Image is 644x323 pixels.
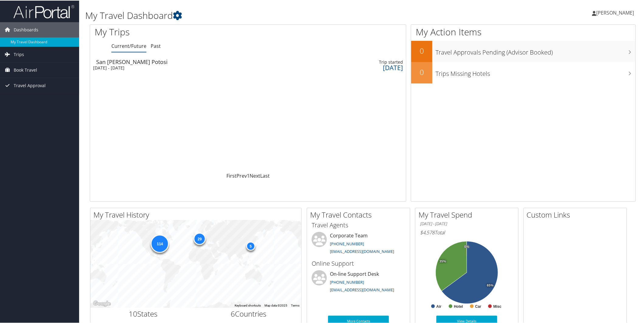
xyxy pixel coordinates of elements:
span: [PERSON_NAME] [597,9,634,16]
a: Next [250,172,260,179]
div: 114 [151,234,169,252]
a: 1 [247,172,250,179]
tspan: 65% [487,283,494,287]
h2: My Travel Contacts [310,209,410,219]
tspan: 0% [464,244,469,248]
div: San [PERSON_NAME] Potosi [96,59,275,64]
li: Corporate Team [309,231,408,256]
h3: Travel Agents [312,220,405,229]
text: Misc [493,304,502,308]
span: 10 [129,308,137,318]
h1: My Trips [95,25,270,38]
a: Terms (opens in new tab) [291,303,299,307]
h2: My Travel Spend [418,209,518,219]
h3: Online Support [312,259,405,267]
a: [EMAIL_ADDRESS][DOMAIN_NAME] [330,248,394,254]
div: 5 [246,241,255,250]
h2: My Travel History [93,209,301,219]
span: $4,578 [420,229,435,235]
h1: My Action Items [411,25,635,38]
text: Hotel [454,304,463,308]
h1: My Travel Dashboard [85,9,455,21]
a: Past [151,42,161,49]
div: [DATE] [314,64,403,70]
a: [PERSON_NAME] [592,3,640,21]
a: 0Trips Missing Hotels [411,62,635,83]
a: Last [260,172,270,179]
h6: Total [420,229,514,235]
a: Open this area in Google Maps (opens a new window) [92,299,112,307]
h2: States [95,308,191,318]
h2: 0 [411,45,432,55]
span: Travel Approval [14,77,46,93]
div: [DATE] - [DATE] [93,65,271,70]
h6: [DATE] - [DATE] [420,220,514,226]
span: Book Travel [14,62,37,77]
span: Dashboards [14,22,38,37]
h2: Countries [201,308,297,318]
div: Trip started [314,59,403,64]
h2: Custom Links [527,209,627,219]
tspan: 35% [439,259,446,263]
h2: 0 [411,66,432,77]
a: Prev [236,172,247,179]
li: On-line Support Desk [309,270,408,295]
button: Keyboard shortcuts [235,303,261,307]
a: [PHONE_NUMBER] [330,240,364,246]
text: Air [436,304,442,308]
h3: Trips Missing Hotels [436,66,635,77]
a: Current/Future [111,42,146,49]
span: 6 [231,308,235,318]
a: 0Travel Approvals Pending (Advisor Booked) [411,40,635,62]
span: Map data ©2025 [264,303,287,307]
div: 29 [194,232,206,244]
span: Trips [14,46,24,62]
img: airportal-logo.png [13,4,74,18]
a: First [226,172,236,179]
a: [PHONE_NUMBER] [330,279,364,284]
a: [EMAIL_ADDRESS][DOMAIN_NAME] [330,286,394,292]
h3: Travel Approvals Pending (Advisor Booked) [436,44,635,56]
text: Car [475,304,481,308]
img: Google [92,299,112,307]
